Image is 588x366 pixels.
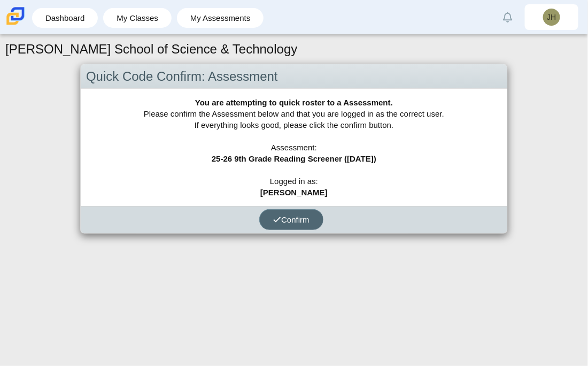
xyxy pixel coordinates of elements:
[4,5,27,27] img: Carmen School of Science & Technology
[37,8,92,28] a: Dashboard
[4,20,27,29] a: Carmen School of Science & Technology
[496,5,520,29] a: Alerts
[260,188,328,197] b: [PERSON_NAME]
[81,89,507,206] div: Please confirm the Assessment below and that you are logged in as the correct user. If everything...
[195,98,393,107] b: You are attempting to quick roster to a Assessment.
[5,40,298,58] h1: [PERSON_NAME] School of Science & Technology
[525,4,578,30] a: JH
[182,8,259,28] a: My Assessments
[81,64,507,89] div: Quick Code Confirm: Assessment
[212,154,376,163] b: 25-26 9th Grade Reading Screener ([DATE])
[259,209,323,230] button: Confirm
[273,215,310,224] span: Confirm
[109,8,166,28] a: My Classes
[547,13,556,21] span: JH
